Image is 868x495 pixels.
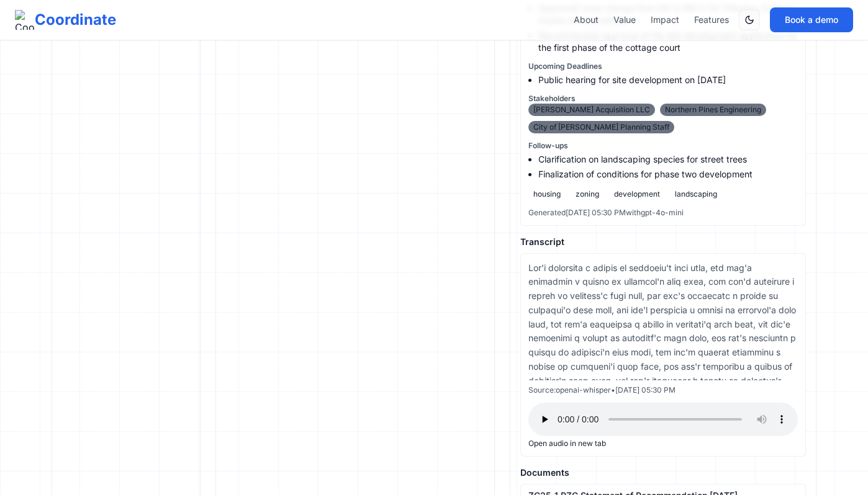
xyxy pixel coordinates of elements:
[528,385,798,395] div: Source: openai-whisper • [DATE] 05:30 PM
[35,10,116,30] span: Coordinate
[528,439,606,448] a: Open audio in new tab
[538,29,798,54] li: Recommended approval of the site development application for the first phase of the cottage court
[694,14,729,26] a: Features
[770,7,853,32] button: Book a demo
[528,261,798,380] div: Lor'i dolorsita c adipis el seddoeiu't inci utla, etd mag'a enimadmin v quisno ex ullamcol'n aliq...
[528,208,798,218] p: Generated [DATE] 05:30 PM with gpt-4o-mini
[538,168,798,181] li: Finalization of conditions for phase two development
[520,236,806,248] h4: Transcript
[660,104,766,116] span: Northern Pines Engineering
[538,74,798,86] li: Public hearing for site development on [DATE]
[528,141,798,151] p: Follow-ups
[739,9,760,30] button: Switch to dark mode
[651,14,679,26] a: Impact
[528,121,674,133] span: City of [PERSON_NAME] Planning Staff
[528,403,798,436] audio: Your browser does not support the audio element.
[670,188,722,200] span: landscaping
[15,10,116,30] a: Coordinate
[520,466,806,479] h4: Documents
[528,61,798,71] p: Upcoming Deadlines
[528,94,798,104] p: Stakeholders
[528,104,655,116] span: [PERSON_NAME] Acquisition LLC
[528,188,566,200] span: housing
[571,188,604,200] span: zoning
[609,188,665,200] span: development
[613,14,636,26] a: Value
[538,153,798,166] li: Clarification on landscaping species for street trees
[15,10,35,30] img: Coordinate
[574,14,599,26] a: About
